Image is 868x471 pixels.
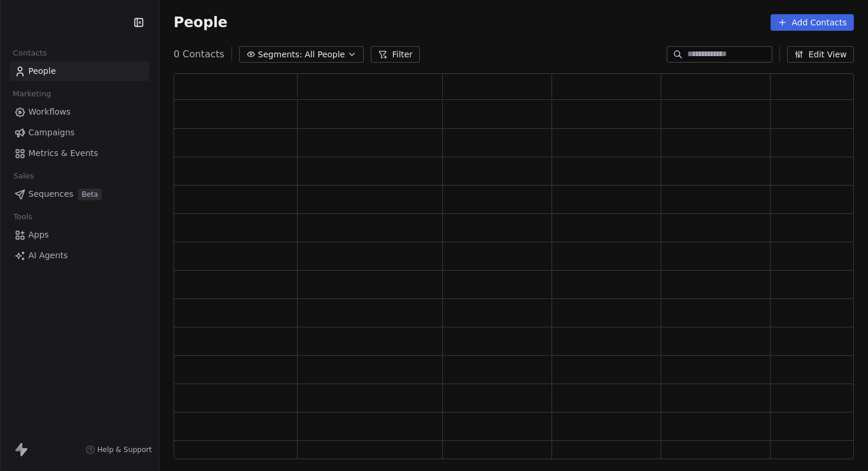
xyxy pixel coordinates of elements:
[28,188,73,200] span: Sequences
[787,46,854,63] button: Edit View
[258,48,302,61] span: Segments:
[9,61,149,81] a: People
[174,47,224,61] span: 0 Contacts
[28,229,49,241] span: Apps
[28,106,71,118] span: Workflows
[78,189,102,200] span: Beta
[9,184,149,204] a: SequencesBeta
[86,445,152,454] a: Help & Support
[28,126,74,139] span: Campaigns
[8,85,56,103] span: Marketing
[9,246,149,265] a: AI Agents
[8,44,52,62] span: Contacts
[8,208,37,226] span: Tools
[28,65,56,77] span: People
[28,249,68,262] span: AI Agents
[9,144,149,163] a: Metrics & Events
[305,48,345,61] span: All People
[174,14,227,31] span: People
[9,102,149,122] a: Workflows
[9,123,149,142] a: Campaigns
[8,167,39,185] span: Sales
[771,14,854,31] button: Add Contacts
[9,225,149,245] a: Apps
[371,46,420,63] button: Filter
[28,147,98,160] span: Metrics & Events
[97,445,152,454] span: Help & Support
